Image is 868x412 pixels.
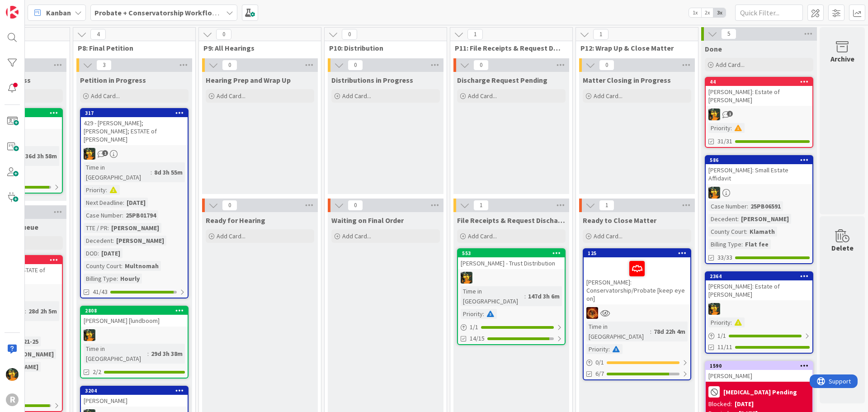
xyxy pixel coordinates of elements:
div: [DATE] [99,248,123,258]
img: MR [708,109,720,120]
span: 0 [473,60,489,71]
span: 1 / 1 [717,331,726,341]
div: Time in [GEOGRAPHIC_DATA] [461,286,524,306]
span: Hearing Prep and Wrap Up [206,76,291,85]
span: : [122,210,123,220]
div: 8d 3h 55m [152,167,185,177]
span: Matter Closing in Progress [583,76,671,85]
span: Add Card... [468,92,497,100]
span: : [650,327,651,336]
span: Kanban [46,7,71,18]
div: [PERSON_NAME] - Trust Distribution [458,257,565,269]
input: Quick Filter... [735,5,803,21]
div: 125[PERSON_NAME]: Conservatorship/Probate [keep eye on] [584,249,690,304]
div: 586 [706,156,812,164]
span: : [147,349,149,359]
span: 1 [473,200,489,211]
div: [PERSON_NAME] [706,370,812,382]
img: MR [461,272,472,284]
span: Distributions in Progress [331,76,413,85]
span: 2x [701,8,713,17]
img: Visit kanbanzone.com [6,6,19,19]
span: 3x [713,8,726,17]
span: 33/33 [717,253,732,262]
span: 11/11 [717,342,732,352]
div: 125 [584,249,690,257]
div: [PERSON_NAME]: Conservatorship/Probate [keep eye on] [584,257,690,304]
span: : [25,306,26,316]
b: Probate + Conservatorship Workflow (FL2) [94,8,235,17]
span: : [98,248,99,258]
div: Billing Type [708,239,741,249]
div: 2808 [85,308,188,314]
span: P8: Final Petition [78,43,184,52]
span: Add Card... [594,232,623,240]
img: MR [6,368,19,381]
div: 3204 [85,388,188,394]
span: Add Card... [91,92,120,100]
span: P10: Distribution [329,43,435,52]
div: [PERSON_NAME] [81,395,188,407]
img: MR [708,303,720,315]
div: Decedent [84,236,113,246]
span: 14/15 [470,334,485,343]
div: [PERSON_NAME] [114,236,166,246]
div: Priority [708,123,731,133]
span: 0 [342,29,357,40]
div: 3204 [81,387,188,395]
div: [PERSON_NAME]: Estate of [PERSON_NAME] [706,280,812,300]
span: : [113,236,114,246]
span: 0 [348,60,363,71]
div: Time in [GEOGRAPHIC_DATA] [586,322,650,341]
div: Time in [GEOGRAPHIC_DATA] [84,344,147,364]
span: Ready to Close Matter [583,216,656,225]
div: 28d 2h 5m [26,306,59,316]
div: Case Number [708,201,747,211]
span: Add Card... [217,232,245,240]
div: Flat fee [743,239,771,249]
div: [DATE] [735,399,754,409]
span: Add Card... [716,61,745,69]
div: 1590 [710,363,812,369]
div: 25PB01794 [123,210,158,220]
div: DOD [84,248,98,258]
span: P12: Wrap Up & Close Matter [580,43,687,52]
div: TTE / PR [84,223,108,233]
div: 147d 3h 6m [526,291,562,301]
div: R [6,393,19,406]
div: 553[PERSON_NAME] - Trust Distribution [458,249,565,269]
span: 1 / 1 [470,322,478,332]
img: TR [586,307,598,319]
div: 1590 [706,362,812,370]
div: MR [706,187,812,199]
div: 553 [462,250,565,256]
span: : [737,214,739,224]
span: 0 / 1 [595,358,604,367]
div: Priority [586,344,609,354]
img: MR [708,187,720,199]
div: Time in [GEOGRAPHIC_DATA] [84,162,151,182]
span: P11: File Receipts & Request Discharge [455,43,561,52]
div: Delete [831,242,854,253]
div: 25PB06591 [748,201,783,211]
span: : [741,239,743,249]
div: 1/1 [458,322,565,333]
div: TR [584,307,690,319]
div: MR [706,109,812,120]
div: Priority [708,317,731,327]
div: Billing Type [84,274,117,284]
span: 1 [727,111,733,117]
span: : [524,291,526,301]
div: [PERSON_NAME]: Small Estate Affidavit [706,164,812,184]
span: 1x [689,8,701,17]
div: 125 [588,250,690,256]
div: [PERSON_NAME] [lundboom] [81,315,188,327]
span: 4 [90,29,106,40]
div: 44 [706,78,812,86]
div: County Court [708,227,746,237]
span: Ready for Hearing [206,216,265,225]
span: Add Card... [217,92,245,100]
div: 2364 [710,273,812,279]
div: MR [458,272,565,284]
span: Support [19,1,41,12]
